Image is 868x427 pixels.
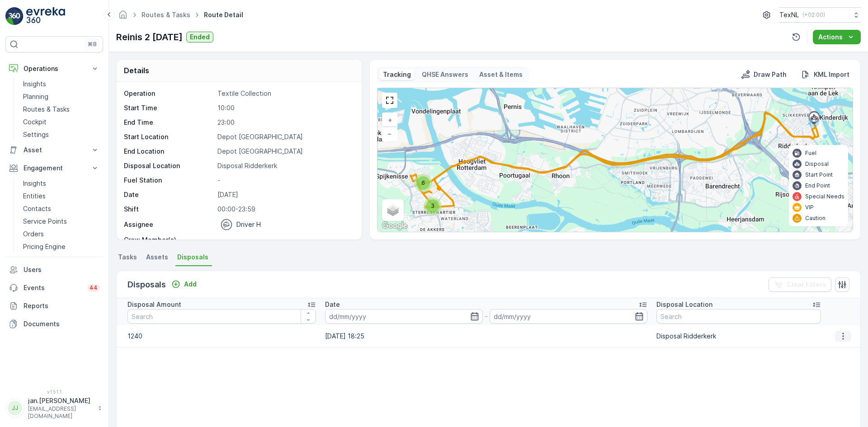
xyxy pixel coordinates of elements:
p: End Time [124,118,214,127]
input: Search [656,309,821,324]
p: Asset & Items [479,70,523,79]
p: 10:00 [217,103,352,113]
p: Contacts [23,204,51,213]
button: Ended [186,32,213,42]
p: Pricing Engine [23,242,66,251]
p: Orders [23,230,44,239]
span: Tasks [118,253,137,262]
p: Fuel [805,150,816,157]
p: Reinis 2 [DATE] [116,30,183,44]
button: Draw Path [737,69,790,80]
a: Documents [5,315,103,333]
p: - [217,235,352,244]
div: 6 [414,174,432,192]
p: Planning [23,92,48,101]
button: Asset [5,141,103,159]
p: 00:00-23:59 [217,205,352,214]
span: Disposals [177,253,208,262]
button: Add [168,279,200,290]
p: Operation [124,89,214,98]
button: TexNL(+02:00) [779,7,861,23]
input: Search [127,309,316,324]
p: Disposal [805,160,829,168]
p: Shift [124,205,214,214]
button: JJjan.[PERSON_NAME][EMAIL_ADDRESS][DOMAIN_NAME] [5,396,103,420]
p: 44 [90,284,98,291]
a: Pricing Engine [19,240,103,253]
p: Start Time [124,103,214,113]
input: dd/mm/yyyy [325,309,483,324]
p: Users [24,265,99,274]
p: Fuel Station [124,176,214,185]
p: Date [325,300,340,309]
p: Disposal Ridderkerk [656,332,821,341]
p: Date [124,190,214,199]
p: Tracking [383,70,411,79]
a: Service Points [19,215,103,228]
a: Entities [19,190,103,202]
p: Caution [805,215,826,222]
button: Actions [813,30,861,44]
p: Add [184,280,197,289]
a: View Fullscreen [383,94,396,107]
p: Special Needs [805,193,844,200]
p: Depot [GEOGRAPHIC_DATA] [217,132,352,141]
p: Disposal Amount [127,300,181,309]
p: - [485,311,488,322]
p: Insights [23,80,46,89]
p: Details [124,65,149,76]
p: [DATE] [217,190,352,199]
span: Assets [146,253,168,262]
p: 1240 [127,332,316,341]
span: Route Detail [202,10,245,19]
p: End Location [124,147,214,156]
button: KML Import [797,69,853,80]
p: Start Point [805,171,833,178]
p: ( +02:00 ) [802,11,825,19]
p: KML Import [814,70,849,79]
div: 3 [424,197,442,215]
button: Clear Filters [769,277,831,292]
p: - [217,176,352,185]
a: Settings [19,128,103,141]
p: Events [24,283,82,292]
span: 3 [431,202,434,209]
button: Engagement [5,159,103,177]
p: Draw Path [754,70,787,79]
p: TexNL [779,10,799,19]
p: Settings [23,130,49,139]
a: Contacts [19,202,103,215]
div: JJ [8,401,22,415]
p: Assignee [124,220,153,229]
p: 23:00 [217,118,352,127]
p: Disposals [127,278,166,291]
p: Engagement [24,164,85,173]
a: Routes & Tasks [142,11,190,19]
a: Zoom In [383,113,396,127]
p: Operations [24,64,85,73]
p: Clear Filters [787,280,826,289]
p: Crew Member(s) [124,235,214,244]
span: + [388,116,392,124]
p: Routes & Tasks [23,105,70,114]
a: Orders [19,228,103,240]
p: Actions [818,33,843,42]
p: Asset [24,145,85,155]
p: ⌘B [88,41,97,48]
p: VIP [805,204,814,211]
p: Driver H [236,220,261,229]
a: Open this area in Google Maps (opens a new window) [380,220,410,232]
a: Cockpit [19,116,103,128]
p: QHSE Answers [422,70,468,79]
span: − [387,130,392,137]
td: [DATE] 18:25 [321,325,652,347]
p: Insights [23,179,46,188]
p: Ended [190,33,210,42]
img: logo [5,7,24,25]
a: Insights [19,177,103,190]
a: Users [5,261,103,279]
p: Documents [24,319,99,328]
p: Textile Collection [217,89,352,98]
p: End Point [805,182,830,189]
a: Homepage [118,13,128,21]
